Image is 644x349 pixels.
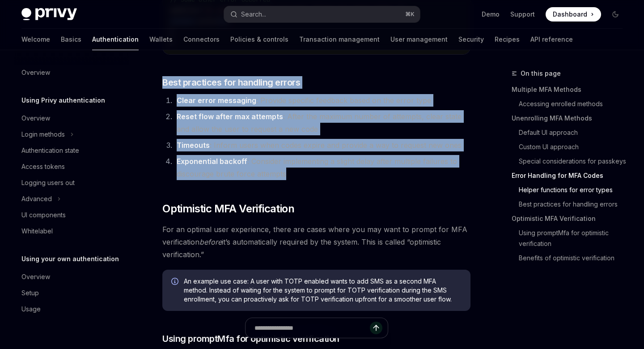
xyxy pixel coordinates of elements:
div: Whitelabel [21,226,53,237]
a: Best practices for handling errors [512,197,630,211]
a: Usage [14,301,129,317]
a: Recipes [495,29,520,50]
img: dark logo [21,8,77,21]
a: Demo [482,10,500,19]
div: Logging users out [21,177,75,188]
span: Dashboard [553,10,587,19]
div: Usage [21,304,41,315]
a: Authentication state [14,142,129,159]
a: Error Handling for MFA Codes [512,168,630,183]
a: Special considerations for passkeys [512,154,630,168]
li: : After the maximum number of attempts, clear state and allow the user to request a new code [174,110,470,135]
strong: Timeouts [177,141,210,150]
a: Using promptMfa for optimistic verification [512,226,630,251]
span: Best practices for handling errors [162,76,300,89]
div: Search... [241,9,266,20]
a: Optimistic MFA Verification [512,211,630,226]
a: Whitelabel [14,223,129,239]
li: : Provide specific feedback based on the error type [174,94,470,107]
a: Multiple MFA Methods [512,82,630,97]
a: User management [390,29,448,50]
a: Transaction management [299,29,380,50]
a: Policies & controls [230,29,288,50]
em: before [199,237,222,246]
a: Overview [14,269,129,285]
a: Helper functions for error types [512,183,630,197]
a: Overview [14,110,129,126]
button: Open search [224,6,419,22]
span: Optimistic MFA Verification [162,202,294,216]
div: Login methods [21,129,65,140]
svg: Info [171,278,180,287]
div: Authentication state [21,145,79,156]
a: Connectors [183,29,220,50]
a: Default UI approach [512,125,630,140]
div: UI components [21,210,66,220]
div: Overview [21,271,50,282]
a: Welcome [21,29,50,50]
a: Basics [61,29,81,50]
span: For an optimal user experience, there are cases where you may want to prompt for MFA verification... [162,223,470,261]
h5: Using your own authentication [21,254,119,264]
li: : Inform users when codes expire and provide a way to request new ones [174,139,470,151]
a: API reference [530,29,573,50]
a: Unenrolling MFA Methods [512,111,630,125]
a: Benefits of optimistic verification [512,251,630,265]
a: Logging users out [14,175,129,191]
a: Support [510,10,535,19]
a: Dashboard [546,7,601,22]
span: On this page [521,68,561,79]
button: Toggle Login methods section [14,126,129,142]
span: ⌘ K [405,11,415,18]
a: Custom UI approach [512,140,630,154]
li: : Consider implementing a slight delay after multiple failures to discourage brute force attempts [174,155,470,180]
a: UI components [14,207,129,223]
button: Toggle dark mode [608,7,623,22]
a: Accessing enrolled methods [512,97,630,111]
a: Overview [14,65,129,81]
strong: Clear error messaging [177,96,256,105]
span: An example use case: A user with TOTP enabled wants to add SMS as a second MFA method. Instead of... [184,277,462,304]
div: Advanced [21,194,52,204]
div: Overview [21,113,50,124]
strong: Exponential backoff [177,157,247,166]
div: Setup [21,288,39,298]
button: Send message [370,322,382,334]
a: Wallets [149,29,173,50]
a: Security [458,29,484,50]
h5: Using Privy authentication [21,95,105,106]
button: Toggle Advanced section [14,191,129,207]
strong: Reset flow after max attempts [177,112,283,121]
div: Access tokens [21,161,65,172]
div: Overview [21,67,50,78]
a: Setup [14,285,129,301]
a: Authentication [92,29,139,50]
a: Access tokens [14,159,129,175]
input: Ask a question... [254,318,370,338]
